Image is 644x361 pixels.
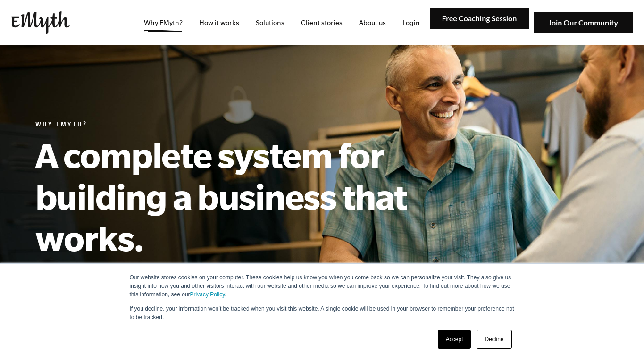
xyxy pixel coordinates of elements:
a: Decline [477,330,511,349]
p: Our website stores cookies on your computer. These cookies help us know you when you come back so... [130,273,515,299]
p: If you decline, your information won’t be tracked when you visit this website. A single cookie wi... [130,304,515,321]
img: Join Our Community [534,12,633,34]
h1: A complete system for building a business that works. [35,134,451,259]
img: Free Coaching Session [430,8,529,29]
h6: Why EMyth? [35,121,451,130]
a: Privacy Policy [190,291,225,298]
a: Accept [438,330,471,349]
img: EMyth [11,11,70,34]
